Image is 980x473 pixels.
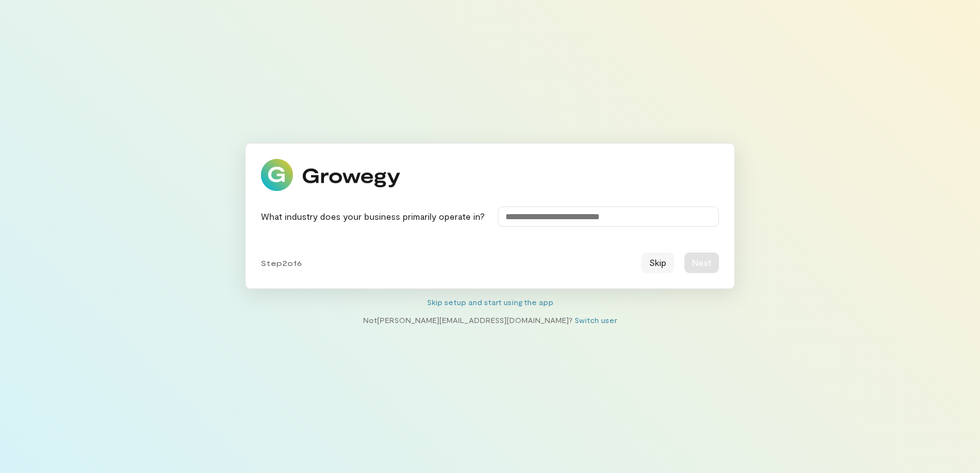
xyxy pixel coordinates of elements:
label: What industry does your business primarily operate in? [261,210,485,223]
button: Next [684,253,719,273]
a: Skip setup and start using the app [427,297,553,306]
button: Skip [641,253,674,273]
span: Step 2 of 6 [261,258,302,268]
a: Switch user [575,315,617,324]
span: Not [PERSON_NAME][EMAIL_ADDRESS][DOMAIN_NAME] ? [363,315,573,324]
img: Growegy logo [261,159,401,191]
